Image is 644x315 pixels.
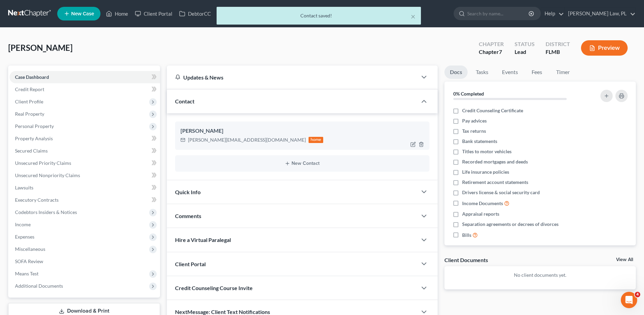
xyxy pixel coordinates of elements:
[15,283,63,289] span: Additional Documents
[462,158,528,165] span: Recorded mortgages and deeds
[15,135,53,141] span: Property Analysis
[551,66,575,79] a: Timer
[15,99,43,104] span: Client Profile
[462,200,503,207] span: Income Documents
[180,161,424,166] button: New Contact
[175,309,270,315] span: NextMessage: Client Text Notifications
[635,292,640,297] span: 4
[581,40,628,56] button: Preview
[175,213,201,219] span: Comments
[15,197,59,203] span: Executory Contracts
[10,71,160,83] a: Case Dashboard
[546,48,570,56] div: FLMB
[479,40,504,48] div: Chapter
[462,128,486,134] span: Tax returns
[15,246,45,252] span: Miscellaneous
[15,160,71,166] span: Unsecured Priority Claims
[462,107,523,114] span: Credit Counseling Certificate
[546,40,570,48] div: District
[470,66,494,79] a: Tasks
[621,292,637,308] iframe: Intercom live chat
[15,258,43,264] span: SOFA Review
[515,40,535,48] div: Status
[462,211,499,217] span: Appraisal reports
[497,66,523,79] a: Events
[462,179,528,186] span: Retirement account statements
[8,43,73,53] span: [PERSON_NAME]
[15,271,38,276] span: Means Test
[15,185,33,190] span: Lawsuits
[462,117,487,124] span: Pay advices
[188,137,306,143] div: [PERSON_NAME][EMAIL_ADDRESS][DOMAIN_NAME]
[15,172,80,178] span: Unsecured Nonpriority Claims
[15,74,49,80] span: Case Dashboard
[499,48,502,55] span: 7
[10,169,160,182] a: Unsecured Nonpriority Claims
[15,123,54,129] span: Personal Property
[515,48,535,56] div: Lead
[15,148,48,154] span: Secured Claims
[10,255,160,268] a: SOFA Review
[180,127,424,135] div: [PERSON_NAME]
[309,137,324,143] div: home
[462,221,559,228] span: Separation agreements or decrees of divorces
[15,209,77,215] span: Codebtors Insiders & Notices
[175,98,194,104] span: Contact
[462,189,540,196] span: Drivers license & social security card
[15,221,31,227] span: Income
[450,272,630,278] p: No client documents yet.
[411,12,415,20] button: ×
[616,257,633,262] a: View All
[462,232,471,239] span: Bills
[15,111,44,117] span: Real Property
[462,169,509,175] span: Life insurance policies
[444,256,488,263] div: Client Documents
[10,145,160,157] a: Secured Claims
[10,182,160,194] a: Lawsuits
[479,48,504,56] div: Chapter
[175,74,409,81] div: Updates & News
[10,194,160,206] a: Executory Contracts
[175,237,231,243] span: Hire a Virtual Paralegal
[10,132,160,145] a: Property Analysis
[444,66,468,79] a: Docs
[526,66,548,79] a: Fees
[15,86,44,92] span: Credit Report
[175,261,206,267] span: Client Portal
[453,91,484,97] strong: 0% Completed
[15,234,34,240] span: Expenses
[10,83,160,96] a: Credit Report
[175,189,201,195] span: Quick Info
[222,12,415,19] div: Contact saved!
[10,157,160,169] a: Unsecured Priority Claims
[175,285,253,291] span: Credit Counseling Course Invite
[462,138,497,145] span: Bank statements
[462,148,512,155] span: Titles to motor vehicles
